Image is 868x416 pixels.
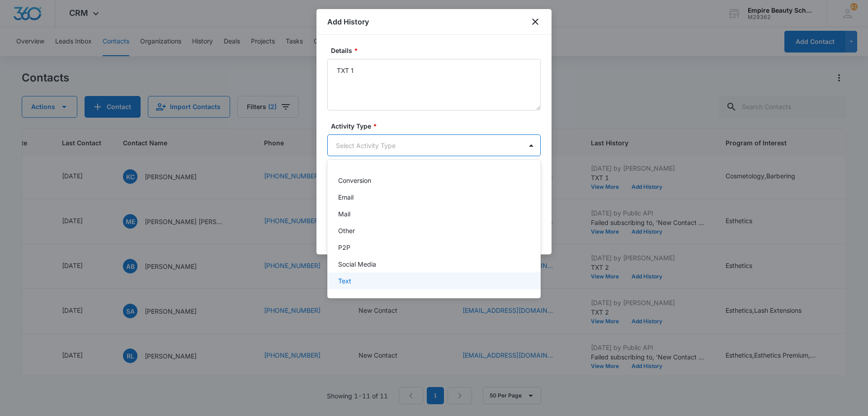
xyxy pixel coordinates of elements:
[338,192,354,202] p: Email
[338,226,355,235] p: Other
[338,276,351,286] p: Text
[338,259,376,269] p: Social Media
[338,243,350,252] p: P2P
[338,176,371,185] p: Conversion
[338,209,350,219] p: Mail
